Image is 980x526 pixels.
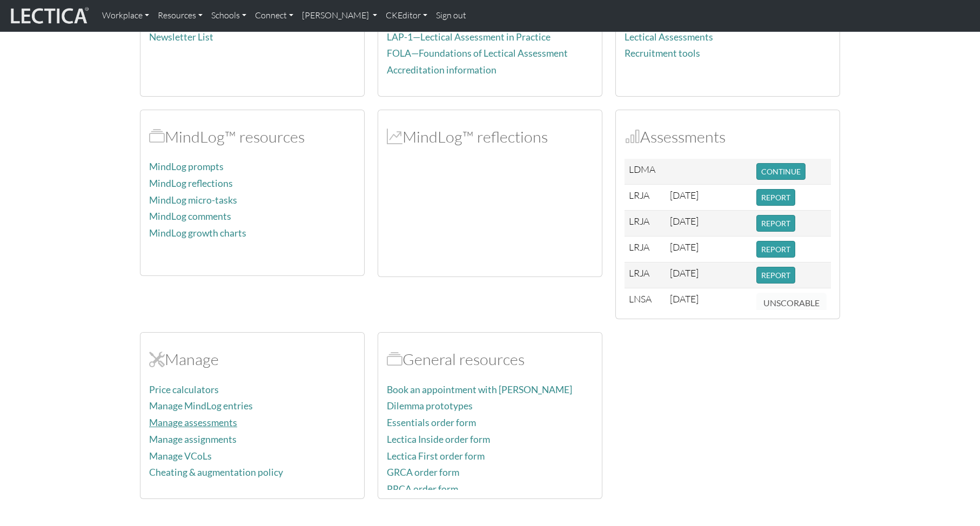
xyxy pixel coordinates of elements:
[625,211,666,237] td: LRJA
[149,434,237,445] a: Manage assignments
[8,5,89,26] img: lecticalive
[298,4,381,27] a: [PERSON_NAME]
[149,350,355,369] h2: Manage
[381,4,432,27] a: CKEditor
[387,48,568,59] a: FOLA—Foundations of Lectical Assessment
[149,400,253,412] a: Manage MindLog entries
[149,211,231,222] a: MindLog comments
[387,350,593,369] h2: General resources
[149,349,165,369] span: Manage
[756,163,806,180] button: CONTINUE
[387,127,593,146] h2: MindLog™ reflections
[625,31,713,43] a: Lectical Assessments
[387,417,476,428] a: Essentials order form
[98,4,153,27] a: Workplace
[149,384,219,395] a: Price calculators
[625,127,640,146] span: Assessments
[251,4,298,27] a: Connect
[149,127,355,146] h2: MindLog™ resources
[670,189,699,201] span: [DATE]
[387,483,458,495] a: PRCA order form
[149,127,165,146] span: MindLog™ resources
[670,293,699,305] span: [DATE]
[756,215,795,232] button: REPORT
[625,48,700,59] a: Recruitment tools
[387,450,485,462] a: Lectica First order form
[625,288,666,318] td: LNSA
[625,237,666,262] td: LRJA
[387,384,572,395] a: Book an appointment with [PERSON_NAME]
[149,194,237,206] a: MindLog micro-tasks
[149,227,246,239] a: MindLog growth charts
[625,127,831,146] h2: Assessments
[670,241,699,253] span: [DATE]
[625,185,666,211] td: LRJA
[432,4,471,27] a: Sign out
[387,31,551,43] a: LAP-1—Lectical Assessment in Practice
[387,467,459,478] a: GRCA order form
[387,434,490,445] a: Lectica Inside order form
[149,450,212,462] a: Manage VCoLs
[756,267,795,284] button: REPORT
[670,215,699,227] span: [DATE]
[149,31,213,43] a: Newsletter List
[387,349,402,369] span: Resources
[387,127,402,146] span: MindLog
[149,417,237,428] a: Manage assessments
[149,178,233,189] a: MindLog reflections
[625,262,666,288] td: LRJA
[207,4,251,27] a: Schools
[670,267,699,279] span: [DATE]
[153,4,207,27] a: Resources
[149,467,283,478] a: Cheating & augmentation policy
[149,161,224,172] a: MindLog prompts
[387,64,496,76] a: Accreditation information
[387,400,473,412] a: Dilemma prototypes
[756,241,795,258] button: REPORT
[756,189,795,206] button: REPORT
[625,159,666,185] td: LDMA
